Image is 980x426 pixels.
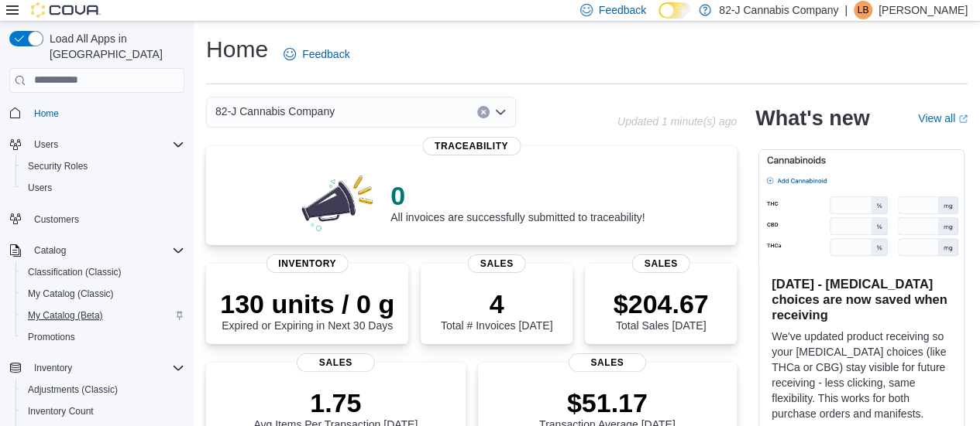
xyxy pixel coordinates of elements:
div: Expired or Expiring in Next 30 Days [220,288,394,332]
p: $204.67 [614,288,709,319]
button: Home [3,102,191,124]
a: Home [28,104,65,123]
span: Security Roles [22,157,184,176]
span: My Catalog (Beta) [28,309,103,322]
span: Home [34,107,59,120]
a: Promotions [22,328,81,346]
p: 4 [441,288,552,319]
span: Adjustments (Classic) [22,380,184,399]
span: My Catalog (Classic) [28,288,114,300]
a: Users [22,179,58,197]
button: Classification (Classic) [15,261,191,283]
button: Promotions [15,326,191,348]
button: Inventory [28,359,78,377]
span: Users [28,182,52,194]
a: View allExternal link [918,112,968,124]
span: Inventory [28,359,184,377]
span: Home [28,104,184,123]
span: Users [22,179,184,197]
span: Inventory Count [22,402,184,421]
div: Total # Invoices [DATE] [441,288,552,332]
div: Lindsay Ballengee [854,1,872,19]
span: Adjustments (Classic) [28,383,118,396]
img: 0 [297,171,378,233]
button: Catalog [28,241,72,260]
p: 0 [390,180,645,211]
p: Updated 1 minute(s) ago [617,115,737,128]
button: My Catalog (Beta) [15,305,191,326]
a: Security Roles [22,157,94,176]
a: My Catalog (Beta) [22,306,109,325]
button: Adjustments (Classic) [15,379,191,400]
button: Users [15,177,191,199]
p: 82-J Cannabis Company [719,1,838,19]
span: Inventory [266,254,349,273]
span: Sales [632,254,690,273]
span: Sales [569,353,646,372]
div: Total Sales [DATE] [614,288,709,332]
span: Users [28,135,184,154]
a: Customers [28,210,85,229]
button: Customers [3,208,191,230]
span: My Catalog (Classic) [22,285,184,303]
h2: What's new [755,106,869,131]
span: Customers [28,210,184,229]
p: 130 units / 0 g [220,288,394,319]
button: Inventory Count [15,400,191,422]
span: My Catalog (Beta) [22,306,184,325]
span: Promotions [22,328,184,346]
button: Open list of options [494,106,507,118]
button: My Catalog (Classic) [15,283,191,305]
a: Feedback [277,39,356,70]
h3: [DATE] - [MEDICAL_DATA] choices are now saved when receiving [772,276,951,322]
span: Sales [468,254,526,273]
span: Promotions [28,331,75,343]
button: Inventory [3,357,191,379]
span: Feedback [302,46,349,62]
a: Inventory Count [22,402,100,421]
p: 1.75 [253,387,418,418]
button: Users [28,135,64,154]
h1: Home [206,34,268,65]
input: Dark Mode [658,2,691,19]
p: | [844,1,848,19]
span: Classification (Classic) [28,266,122,278]
p: [PERSON_NAME] [879,1,968,19]
button: Catalog [3,240,191,261]
span: Catalog [34,244,66,257]
span: Security Roles [28,160,88,172]
button: Clear input [477,106,490,118]
span: Customers [34,213,79,226]
a: Classification (Classic) [22,263,128,281]
span: Inventory Count [28,405,94,417]
span: Users [34,138,58,151]
span: Classification (Classic) [22,263,184,281]
a: My Catalog (Classic) [22,285,120,303]
span: Load All Apps in [GEOGRAPHIC_DATA] [43,31,184,62]
button: Users [3,134,191,155]
span: LB [858,1,869,19]
a: Adjustments (Classic) [22,380,124,399]
svg: External link [958,114,968,124]
div: All invoices are successfully submitted to traceability! [390,180,645,223]
button: Security Roles [15,155,191,177]
span: Feedback [599,2,646,18]
p: $51.17 [539,387,676,418]
span: Inventory [34,362,72,374]
p: We've updated product receiving so your [MEDICAL_DATA] choices (like THCa or CBG) stay visible fo... [772,329,951,421]
span: 82-J Cannabis Company [215,102,335,121]
span: Catalog [28,241,184,260]
span: Sales [297,353,374,372]
span: Traceability [422,137,521,155]
img: Cova [31,2,101,18]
